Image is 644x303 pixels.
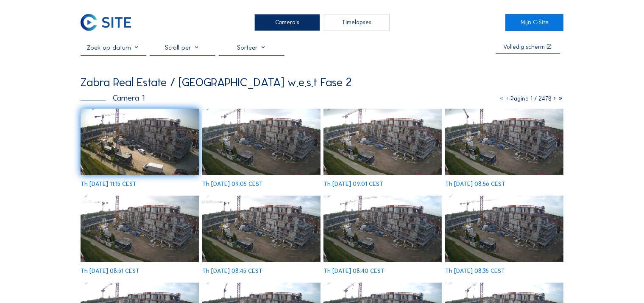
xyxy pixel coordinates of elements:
div: Th [DATE] 08:56 CEST [445,181,505,187]
div: Camera's [254,14,320,31]
input: Zoek op datum 󰅀 [81,43,146,51]
div: Volledig scherm [504,44,545,50]
a: C-SITE Logo [81,14,139,31]
span: Pagina 1 / 2478 [510,95,552,102]
img: image_52126670 [445,109,563,175]
img: image_52126952 [202,109,321,175]
img: image_52126827 [323,109,442,175]
img: image_52126095 [445,196,563,262]
img: image_52560816 [81,109,199,175]
div: Camera 1 [81,94,145,102]
div: Th [DATE] 09:01 CEST [323,181,383,187]
div: Th [DATE] 08:51 CEST [81,268,139,274]
div: Th [DATE] 08:40 CEST [323,268,385,274]
div: Timelapses [324,14,390,31]
img: image_52126537 [81,196,199,262]
div: Zabra Real Estate / [GEOGRAPHIC_DATA] w.e.s.t Fase 2 [81,76,351,88]
img: image_52126376 [202,196,321,262]
div: Th [DATE] 09:05 CEST [202,181,263,187]
div: Th [DATE] 11:15 CEST [81,181,137,187]
img: C-SITE Logo [81,14,131,31]
div: Th [DATE] 08:35 CEST [445,268,505,274]
div: Th [DATE] 08:45 CEST [202,268,262,274]
a: Mijn C-Site [505,14,563,31]
img: image_52126245 [323,196,442,262]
